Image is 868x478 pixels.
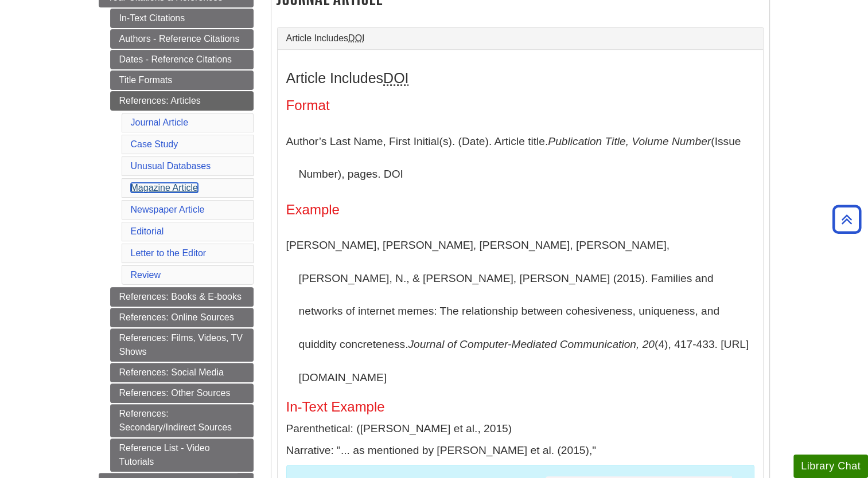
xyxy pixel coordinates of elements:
[131,183,198,193] a: Magazine Article
[286,202,754,217] h4: Example
[110,328,254,362] a: References: Films, Videos, TV Shows
[131,248,207,258] a: Letter to the Editor
[110,287,254,307] a: References: Books & E-books
[110,438,254,472] a: Reference List - Video Tutorials
[110,50,254,69] a: Dates - Reference Citations
[286,70,754,87] h3: Article Includes
[131,139,178,149] a: Case Study
[110,383,254,403] a: References: Other Sources
[348,33,364,43] abbr: Digital Object Identifier. This is the string of numbers associated with a particular article. No...
[110,363,254,382] a: References: Social Media
[548,135,711,147] i: Publication Title, Volume Number
[286,98,754,113] h4: Format
[286,442,754,459] p: Narrative: "... as mentioned by [PERSON_NAME] et al. (2015),"
[110,9,254,28] a: In-Text Citations
[286,421,754,437] p: Parenthetical: ([PERSON_NAME] et al., 2015)
[408,338,654,350] i: Journal of Computer-Mediated Communication, 20
[828,211,865,227] a: Back to Top
[286,229,754,394] p: [PERSON_NAME], [PERSON_NAME], [PERSON_NAME], [PERSON_NAME], [PERSON_NAME], N., & [PERSON_NAME], [...
[286,399,754,414] h5: In-Text Example
[131,117,189,127] a: Journal Article
[131,270,161,280] a: Review
[286,125,754,191] p: Author’s Last Name, First Initial(s). (Date). Article title. (Issue Number), pages. DOI
[286,33,754,44] a: Article IncludesDOI
[110,404,254,437] a: References: Secondary/Indirect Sources
[110,308,254,327] a: References: Online Sources
[131,205,205,214] a: Newspaper Article
[110,29,254,49] a: Authors - Reference Citations
[110,70,254,90] a: Title Formats
[110,91,254,111] a: References: Articles
[383,70,408,86] abbr: Digital Object Identifier. This is the string of numbers associated with a particular article. No...
[131,226,164,236] a: Editorial
[793,455,868,478] button: Library Chat
[131,161,211,171] a: Unusual Databases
